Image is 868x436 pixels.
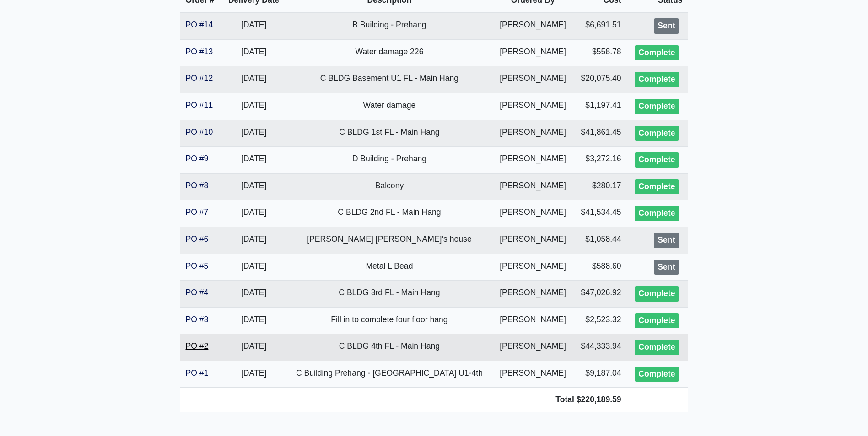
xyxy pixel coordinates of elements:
[635,286,679,302] div: Complete
[493,173,573,200] td: [PERSON_NAME]
[493,334,573,361] td: [PERSON_NAME]
[286,200,492,227] td: C BLDG 2nd FL - Main Hang
[573,334,627,361] td: $44,333.94
[573,120,627,147] td: $41,861.45
[573,227,627,254] td: $1,058.44
[186,47,213,56] a: PO #13
[493,39,573,66] td: [PERSON_NAME]
[654,18,679,34] div: Sent
[635,367,679,382] div: Complete
[186,368,209,378] a: PO #1
[573,147,627,174] td: $3,272.16
[493,200,573,227] td: [PERSON_NAME]
[635,313,679,329] div: Complete
[221,12,286,39] td: [DATE]
[221,281,286,308] td: [DATE]
[221,200,286,227] td: [DATE]
[221,120,286,147] td: [DATE]
[635,99,679,114] div: Complete
[221,334,286,361] td: [DATE]
[493,361,573,388] td: [PERSON_NAME]
[221,254,286,281] td: [DATE]
[286,254,492,281] td: Metal L Bead
[221,361,286,388] td: [DATE]
[221,147,286,174] td: [DATE]
[286,334,492,361] td: C BLDG 4th FL - Main Hang
[186,288,209,297] a: PO #4
[573,66,627,93] td: $20,075.40
[286,307,492,334] td: Fill in to complete four floor hang
[635,45,679,61] div: Complete
[635,72,679,87] div: Complete
[286,66,492,93] td: C BLDG Basement U1 FL - Main Hang
[186,20,213,29] a: PO #14
[286,39,492,66] td: Water damage 226
[573,200,627,227] td: $41,534.45
[286,361,492,388] td: C Building Prehang - [GEOGRAPHIC_DATA] U1-4th
[186,128,213,137] a: PO #10
[493,93,573,120] td: [PERSON_NAME]
[635,152,679,168] div: Complete
[286,12,492,39] td: B Building - Prehang
[493,307,573,334] td: [PERSON_NAME]
[186,315,209,324] a: PO #3
[635,340,679,355] div: Complete
[186,101,213,110] a: PO #11
[186,74,213,83] a: PO #12
[573,39,627,66] td: $558.78
[493,254,573,281] td: [PERSON_NAME]
[573,361,627,388] td: $9,187.04
[493,147,573,174] td: [PERSON_NAME]
[493,281,573,308] td: [PERSON_NAME]
[286,93,492,120] td: Water damage
[186,341,209,351] a: PO #2
[221,307,286,334] td: [DATE]
[286,227,492,254] td: [PERSON_NAME] [PERSON_NAME]’s house
[573,12,627,39] td: $6,691.51
[635,206,679,221] div: Complete
[493,66,573,93] td: [PERSON_NAME]
[286,120,492,147] td: C BLDG 1st FL - Main Hang
[186,234,209,244] a: PO #6
[573,254,627,281] td: $588.60
[654,260,679,275] div: Sent
[221,93,286,120] td: [DATE]
[186,181,209,190] a: PO #8
[286,281,492,308] td: C BLDG 3rd FL - Main Hang
[221,227,286,254] td: [DATE]
[221,66,286,93] td: [DATE]
[573,173,627,200] td: $280.17
[573,281,627,308] td: $47,026.92
[573,307,627,334] td: $2,523.32
[286,173,492,200] td: Balcony
[186,207,209,217] a: PO #7
[221,39,286,66] td: [DATE]
[573,93,627,120] td: $1,197.41
[635,179,679,195] div: Complete
[180,388,627,412] td: Total $220,189.59
[186,154,209,163] a: PO #9
[493,12,573,39] td: [PERSON_NAME]
[635,126,679,141] div: Complete
[493,120,573,147] td: [PERSON_NAME]
[221,173,286,200] td: [DATE]
[654,233,679,248] div: Sent
[186,261,209,271] a: PO #5
[493,227,573,254] td: [PERSON_NAME]
[286,147,492,174] td: D Building - Prehang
